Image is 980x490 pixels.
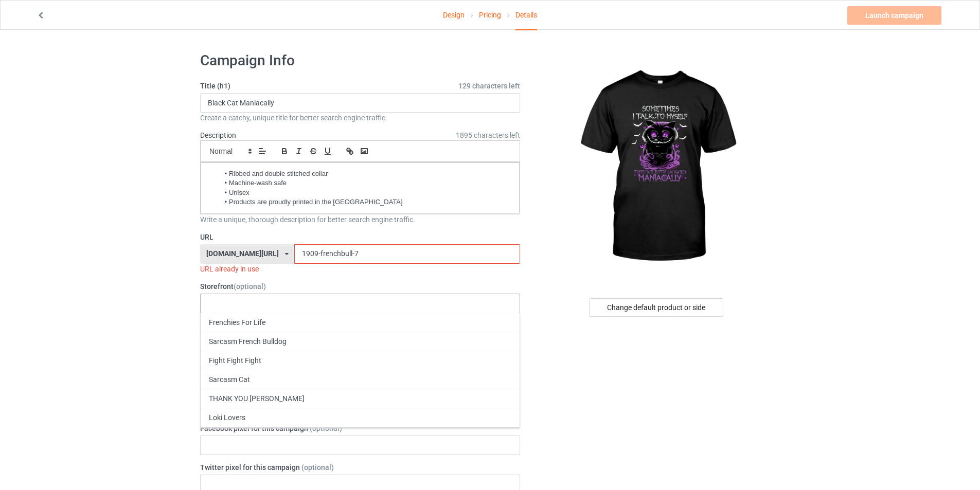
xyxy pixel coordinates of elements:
[589,298,723,317] div: Change default product or side
[200,81,520,91] label: Title (h1)
[200,264,520,274] div: URL already in use
[479,1,501,29] a: Pricing
[200,281,520,292] label: Storefront
[201,351,520,370] div: Fight Fight Fight
[201,370,520,389] div: Sarcasm Cat
[219,188,511,197] li: Unisex
[206,250,279,257] div: [DOMAIN_NAME][URL]
[234,282,266,291] span: (optional)
[200,113,520,123] div: Create a catchy, unique title for better search engine traffic.
[219,169,511,178] li: Ribbed and double stitched collar
[201,332,520,351] div: Sarcasm French Bulldog
[515,1,537,30] div: Details
[200,232,520,242] label: URL
[201,427,520,446] div: Cat Lover 1599
[200,131,236,139] label: Description
[200,462,520,473] label: Twitter pixel for this campaign
[458,81,520,91] span: 129 characters left
[301,463,334,471] span: (optional)
[200,214,520,225] div: Write a unique, thorough description for better search engine traffic.
[200,51,520,70] h1: Campaign Info
[219,178,511,188] li: Machine-wash safe
[310,424,342,432] span: (optional)
[201,313,520,332] div: Frenchies For Life
[200,423,520,433] label: Facebook pixel for this campaign
[201,389,520,408] div: THANK YOU [PERSON_NAME]
[456,130,520,140] span: 1895 characters left
[443,1,465,29] a: Design
[219,197,511,207] li: Products are proudly printed in the [GEOGRAPHIC_DATA]
[201,408,520,427] div: Loki Lovers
